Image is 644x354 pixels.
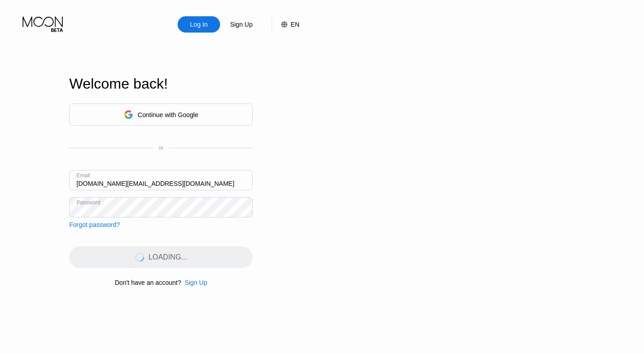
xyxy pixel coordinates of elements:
div: Continue with Google [69,104,253,126]
div: Password [76,199,100,206]
div: Continue with Google [138,111,198,118]
div: Welcome back! [69,76,253,92]
div: Forgot password? [69,221,120,228]
div: EN [291,21,299,28]
div: Log In [178,16,220,33]
div: Sign Up [185,279,207,286]
div: Don't have an account? [115,279,181,286]
div: Email [76,172,90,179]
div: or [159,145,164,151]
div: EN [272,16,299,33]
div: Log In [189,20,209,29]
div: Sign Up [229,20,254,29]
div: Sign Up [181,279,207,286]
div: Sign Up [220,16,263,33]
